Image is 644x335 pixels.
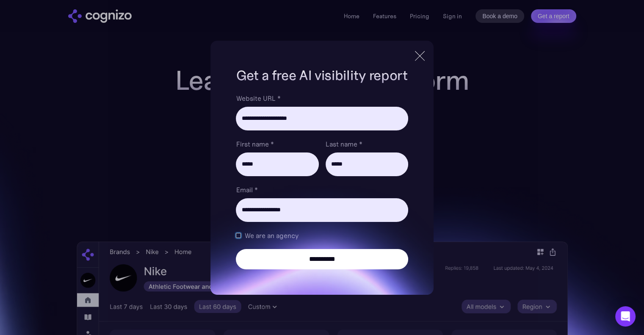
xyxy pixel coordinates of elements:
[615,306,636,327] div: Open Intercom Messenger
[236,93,408,269] form: Brand Report Form
[236,139,318,149] label: First name *
[236,93,408,103] label: Website URL *
[326,139,408,149] label: Last name *
[236,66,408,85] h1: Get a free AI visibility report
[236,185,408,195] label: Email *
[244,230,298,241] span: We are an agency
